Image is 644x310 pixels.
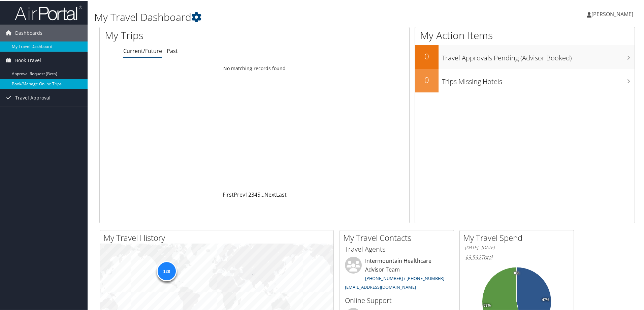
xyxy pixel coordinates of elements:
[463,231,574,243] h2: My Travel Spend
[15,4,82,20] img: airportal-logo.png
[345,283,416,289] a: [EMAIL_ADDRESS][DOMAIN_NAME]
[223,190,234,198] a: First
[167,47,178,54] a: Past
[15,89,51,106] span: Travel Approval
[542,297,549,301] tspan: 47%
[415,50,439,61] h2: 0
[94,9,458,24] h1: My Travel Dashboard
[260,190,264,198] span: …
[103,231,333,243] h2: My Travel History
[442,73,635,86] h3: Trips Missing Hotels
[156,260,176,281] div: 128
[345,295,449,305] h3: Online Support
[254,190,257,198] a: 4
[100,62,409,74] td: No matching records found
[415,45,635,68] a: 0Travel Approvals Pending (Advisor Booked)
[365,275,444,281] a: [PHONE_NUMBER] / [PHONE_NUMBER]
[248,190,251,198] a: 2
[483,303,491,307] tspan: 53%
[587,3,640,24] a: [PERSON_NAME]
[15,51,41,68] span: Book Travel
[415,28,635,42] h1: My Action Items
[15,24,42,41] span: Dashboards
[276,190,287,198] a: Last
[245,190,248,198] a: 1
[465,244,569,250] h6: [DATE] - [DATE]
[415,74,439,85] h2: 0
[123,47,162,54] a: Current/Future
[442,49,635,62] h3: Travel Approvals Pending (Advisor Booked)
[465,253,481,260] span: $3,592
[591,10,633,17] span: [PERSON_NAME]
[234,190,245,198] a: Prev
[343,231,454,243] h2: My Travel Contacts
[105,28,275,42] h1: My Trips
[257,190,260,198] a: 5
[251,190,254,198] a: 3
[345,244,449,253] h3: Travel Agents
[342,256,452,292] li: Intermountain Healthcare Advisor Team
[514,271,519,275] tspan: 0%
[415,68,635,92] a: 0Trips Missing Hotels
[465,253,569,260] h6: Total
[264,190,276,198] a: Next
